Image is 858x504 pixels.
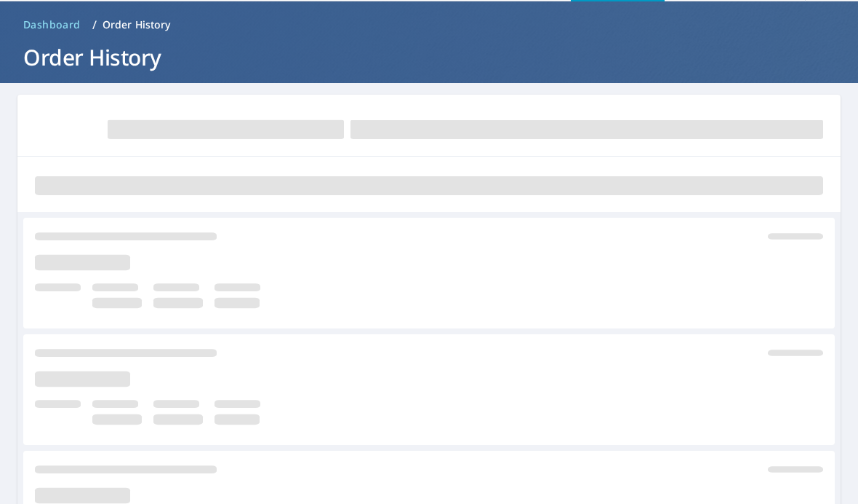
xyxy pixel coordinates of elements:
nav: breadcrumb [17,13,841,36]
h1: Order History [17,42,841,72]
li: / [92,16,97,34]
a: Dashboard [17,13,87,36]
p: Order History [103,17,171,32]
span: Dashboard [23,17,81,32]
